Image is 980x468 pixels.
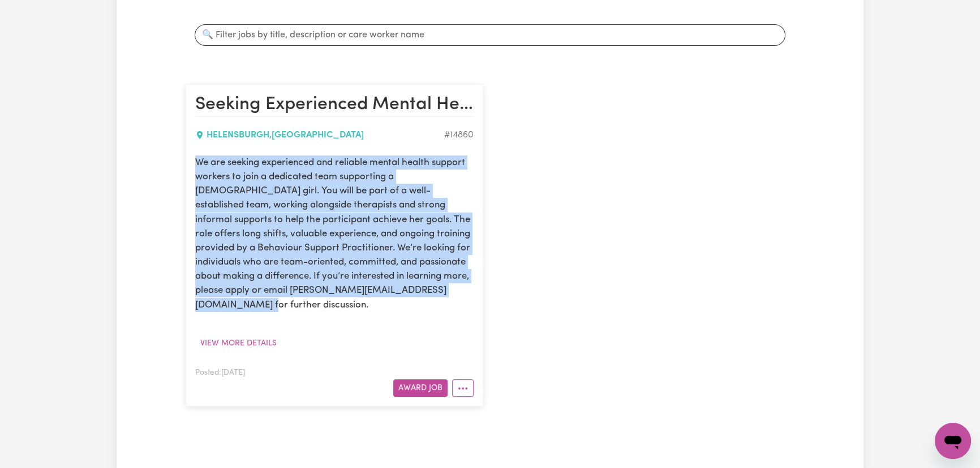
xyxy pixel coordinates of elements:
span: Posted: [DATE] [195,369,245,376]
div: Job ID #14860 [444,128,474,142]
div: HELENSBURGH , [GEOGRAPHIC_DATA] [195,128,444,142]
button: More options [452,379,474,397]
input: 🔍 Filter jobs by title, description or care worker name [195,24,785,46]
h2: Seeking Experienced Mental Health Workers for Youth Support Role [195,94,474,116]
iframe: Button to launch messaging window [935,423,971,459]
p: We are seeking experienced and reliable mental health support workers to join a dedicated team su... [195,155,474,312]
button: Award Job [393,379,448,397]
button: View more details [195,335,282,352]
